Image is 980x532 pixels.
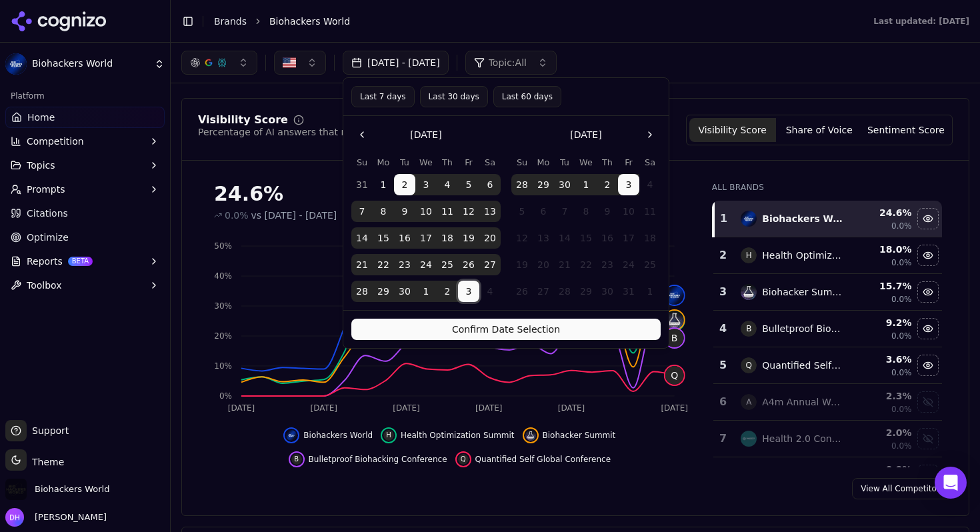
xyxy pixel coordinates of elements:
[741,211,757,227] img: biohackers world
[351,174,373,195] button: Sunday, August 31st, 2025
[489,56,527,69] span: Topic: All
[373,174,394,195] button: Monday, September 1st, 2025
[214,182,685,206] div: 24.6%
[283,427,373,443] button: Hide biohackers world data
[618,156,639,169] th: Friday
[68,257,93,266] span: BETA
[525,430,536,441] img: biohacker summit
[762,395,843,409] div: A4m Annual World Congress
[383,430,394,441] span: H
[373,227,394,249] button: Monday, September 15th, 2025, selected
[251,209,337,222] span: vs [DATE] - [DATE]
[394,227,415,249] button: Tuesday, September 16th, 2025, selected
[639,124,661,145] button: Go to the Next Month
[5,251,165,272] button: ReportsBETA
[741,284,757,300] img: biohacker summit
[437,201,458,222] button: Thursday, September 11th, 2025, selected
[741,321,757,337] span: B
[458,227,479,249] button: Friday, September 19th, 2025, selected
[935,467,967,499] div: Open Intercom Messenger
[741,394,757,410] span: A
[863,118,949,142] button: Sentiment Score
[475,454,611,465] span: Quantified Self Global Conference
[511,156,661,302] table: October 2025
[558,403,585,413] tspan: [DATE]
[554,156,575,169] th: Tuesday
[712,182,942,193] div: All Brands
[5,275,165,296] button: Toolbox
[854,463,912,476] div: 0.9 %
[351,86,415,107] button: Last 7 days
[351,156,501,302] table: September 2025
[214,241,232,251] tspan: 50%
[458,156,479,169] th: Friday
[575,174,597,195] button: Wednesday, October 1st, 2025, selected
[713,237,942,274] tr: 2HHealth Optimization Summit18.0%0.0%Hide health optimization summit data
[917,208,939,229] button: Hide biohackers world data
[689,118,776,142] button: Visibility Score
[917,391,939,413] button: Show a4m annual world congress data
[214,331,232,341] tspan: 20%
[393,403,420,413] tspan: [DATE]
[479,201,501,222] button: Saturday, September 13th, 2025, selected
[720,211,728,227] div: 1
[479,227,501,249] button: Saturday, September 20th, 2025, selected
[415,281,437,302] button: Wednesday, October 1st, 2025, selected
[891,404,912,415] span: 0.0%
[762,249,843,262] div: Health Optimization Summit
[373,156,394,169] th: Monday
[713,311,942,347] tr: 4BBulletproof Biohacking Conference9.2%0.0%Hide bulletproof biohacking conference data
[762,285,843,299] div: Biohacker Summit
[455,451,611,467] button: Hide quantified self global conference data
[303,430,373,441] span: Biohackers World
[415,156,437,169] th: Wednesday
[214,271,232,281] tspan: 40%
[214,301,232,311] tspan: 30%
[289,451,447,467] button: Hide bulletproof biohacking conference data
[5,155,165,176] button: Topics
[479,156,501,169] th: Saturday
[543,430,616,441] span: Biohacker Summit
[394,281,415,302] button: Tuesday, September 30th, 2025, selected
[351,319,661,340] button: Confirm Date Selection
[713,347,942,384] tr: 5QQuantified Self Global Conference3.6%0.0%Hide quantified self global conference data
[27,183,65,196] span: Prompts
[891,221,912,231] span: 0.0%
[219,391,232,401] tspan: 0%
[32,58,149,70] span: Biohackers World
[420,86,488,107] button: Last 30 days
[597,174,618,195] button: Thursday, October 2nd, 2025, selected
[437,281,458,302] button: Thursday, October 2nd, 2025, selected
[741,247,757,263] span: H
[5,508,24,527] img: Dmytro Horbyk
[394,174,415,195] button: Tuesday, September 2nd, 2025, selected
[852,478,953,499] a: View All Competitors
[228,403,255,413] tspan: [DATE]
[493,86,561,107] button: Last 60 days
[198,115,288,125] div: Visibility Score
[891,331,912,341] span: 0.0%
[373,201,394,222] button: Monday, September 8th, 2025, selected
[597,156,618,169] th: Thursday
[351,281,373,302] button: Sunday, September 28th, 2025, selected
[917,355,939,376] button: Hide quantified self global conference data
[776,118,863,142] button: Share of Voice
[719,431,728,447] div: 7
[917,245,939,266] button: Hide health optimization summit data
[873,16,969,27] div: Last updated: [DATE]
[35,483,109,495] span: Biohackers World
[214,15,847,28] nav: breadcrumb
[27,135,84,148] span: Competition
[713,421,942,457] tr: 7health 2.0 conferenceHealth 2.0 Conference2.0%0.0%Show health 2.0 conference data
[854,316,912,329] div: 9.2 %
[415,227,437,249] button: Wednesday, September 17th, 2025, selected
[713,274,942,311] tr: 3biohacker summitBiohacker Summit15.7%0.0%Hide biohacker summit data
[286,430,297,441] img: biohackers world
[762,359,843,372] div: Quantified Self Global Conference
[762,322,843,335] div: Bulletproof Biohacking Conference
[479,174,501,195] button: Saturday, September 6th, 2025, selected
[310,403,337,413] tspan: [DATE]
[381,427,514,443] button: Hide health optimization summit data
[5,131,165,152] button: Competition
[351,254,373,275] button: Sunday, September 21st, 2025, selected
